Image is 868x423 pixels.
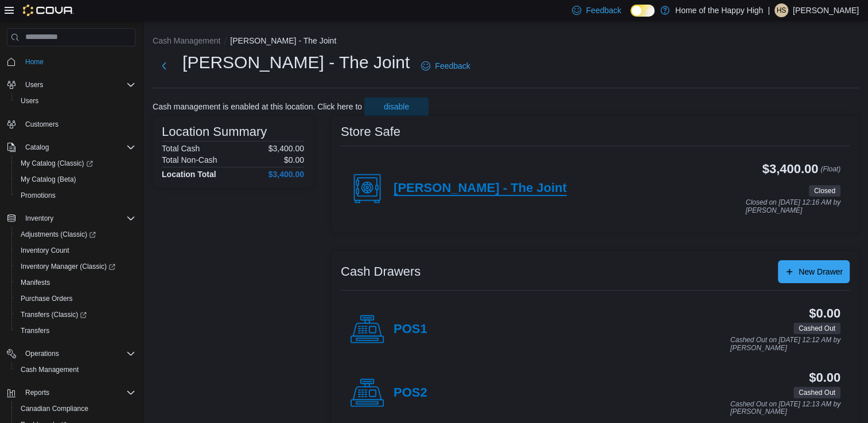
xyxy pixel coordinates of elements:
span: Inventory Manager (Classic) [21,262,115,271]
a: Transfers (Classic) [16,308,91,322]
span: My Catalog (Classic) [21,159,93,168]
p: Home of the Happy High [675,3,763,17]
button: New Drawer [778,260,850,283]
span: Promotions [21,191,56,200]
span: HS [777,3,787,17]
button: Manifests [11,275,140,291]
span: Transfers [21,326,49,335]
nav: An example of EuiBreadcrumbs [153,35,859,49]
h4: [PERSON_NAME] - The Joint [394,181,567,196]
a: Canadian Compliance [16,402,93,416]
span: My Catalog (Beta) [16,173,135,186]
p: [PERSON_NAME] [793,3,859,17]
a: Transfers [16,324,54,338]
span: Inventory [21,211,135,225]
button: Catalog [2,139,140,155]
a: Promotions [16,189,60,202]
a: Inventory Count [16,244,74,257]
h6: Total Cash [162,144,200,153]
button: Customers [2,116,140,132]
h4: POS2 [394,386,427,401]
span: Closed [814,186,835,196]
h3: Store Safe [341,125,400,139]
span: Cashed Out [799,323,835,334]
p: $3,400.00 [268,144,304,153]
span: Reports [25,388,49,397]
button: My Catalog (Beta) [11,171,140,187]
span: Promotions [16,189,135,202]
p: Cashed Out on [DATE] 12:13 AM by [PERSON_NAME] [730,401,840,416]
a: Inventory Manager (Classic) [11,258,140,275]
a: Cash Management [16,363,83,377]
span: Purchase Orders [16,292,135,305]
h3: Location Summary [162,125,267,139]
a: My Catalog (Beta) [16,173,81,186]
a: Feedback [417,54,474,77]
h6: Total Non-Cash [162,155,217,164]
span: Closed [809,185,840,197]
span: Adjustments (Classic) [21,230,96,239]
span: Cash Management [16,363,135,377]
span: Transfers [16,324,135,338]
p: | [768,3,770,17]
span: Feedback [435,60,470,72]
button: Promotions [11,187,140,203]
button: Users [21,78,48,92]
button: Reports [2,385,140,401]
a: Home [21,55,48,69]
button: Cash Management [11,362,140,378]
button: Inventory [2,210,140,226]
span: Reports [21,386,135,399]
span: Canadian Compliance [21,404,88,413]
p: Closed on [DATE] 12:16 AM by [PERSON_NAME] [746,199,840,214]
button: Inventory Count [11,242,140,258]
div: Harshpreet Singh [774,3,788,17]
span: Catalog [21,140,135,154]
span: Adjustments (Classic) [16,228,135,241]
span: Canadian Compliance [16,402,135,416]
button: Home [2,53,140,70]
h4: POS1 [394,322,427,337]
span: Inventory Count [21,246,69,255]
button: Purchase Orders [11,291,140,307]
span: Users [16,94,135,108]
a: Inventory Manager (Classic) [16,260,120,273]
h1: [PERSON_NAME] - The Joint [182,51,410,74]
span: Operations [25,349,59,358]
span: Transfers (Classic) [21,310,87,319]
button: Cash Management [153,36,220,45]
button: [PERSON_NAME] - The Joint [230,36,336,45]
span: Manifests [21,278,50,287]
span: Cashed Out [793,387,840,398]
p: (Float) [820,162,840,183]
h4: Location Total [162,170,216,179]
a: Manifests [16,276,55,289]
span: Users [21,78,135,92]
span: Inventory Count [16,244,135,257]
span: Manifests [16,276,135,289]
h4: $3,400.00 [268,170,304,179]
a: Users [16,94,43,108]
span: Home [25,57,44,66]
span: Cashed Out [793,323,840,334]
span: Dark Mode [630,17,631,17]
a: Adjustments (Classic) [11,226,140,242]
button: Reports [21,386,54,399]
p: Cash management is enabled at this location. Click here to [153,102,362,111]
button: Users [11,93,140,109]
span: Inventory Manager (Classic) [16,260,135,273]
button: Next [153,54,176,77]
h3: Cash Drawers [341,265,421,279]
button: Transfers [11,323,140,339]
span: My Catalog (Beta) [21,175,76,184]
span: Catalog [25,143,49,152]
span: Operations [21,347,135,361]
button: Users [2,77,140,93]
button: disable [364,97,429,116]
span: Customers [21,117,135,131]
h3: $0.00 [809,371,840,385]
a: My Catalog (Classic) [16,156,98,170]
p: $0.00 [284,155,304,164]
span: My Catalog (Classic) [16,156,135,170]
span: Transfers (Classic) [16,308,135,322]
